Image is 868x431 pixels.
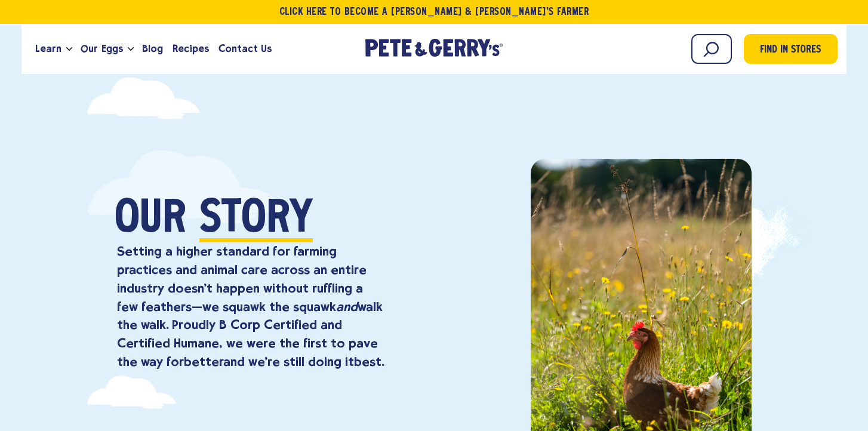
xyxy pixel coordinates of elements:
em: and [336,299,358,314]
a: Our Eggs [76,33,127,65]
a: Find in Stores [744,34,838,64]
span: Find in Stores [760,42,821,59]
span: Contact Us [218,41,272,56]
strong: best [354,354,381,369]
a: Learn [30,33,66,65]
span: Blog [142,41,163,56]
span: Story [199,198,313,242]
p: Setting a higher standard for farming practices and animal care across an entire industry doesn’t... [117,242,384,371]
a: Blog [137,33,168,65]
a: Contact Us [214,33,276,65]
span: Our Eggs [81,41,122,56]
input: Search [691,34,732,64]
span: Recipes [173,41,209,56]
button: Open the dropdown menu for Learn [66,47,72,51]
span: Learn [35,41,61,56]
strong: better [184,354,223,369]
a: Recipes [168,33,214,65]
button: Open the dropdown menu for Our Eggs [128,47,134,51]
span: Our [115,198,186,242]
